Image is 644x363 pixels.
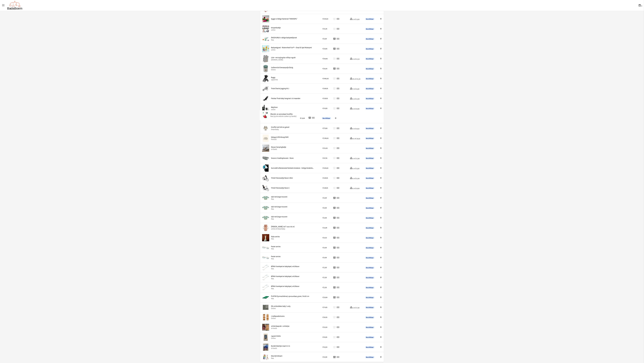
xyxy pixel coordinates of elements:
div: 2 x € 33,98 [350,156,362,160]
div: [DOMAIN_NAME] [271,59,296,61]
span: Beschikbaar [365,28,374,30]
div: isothermisch bewaarpotje lässig [271,66,293,69]
div: 2e hands [271,347,290,349]
div: 2 x € 29,98 [350,107,362,110]
span: Beschikbaar [365,38,374,40]
div: € 11,99 [323,227,329,229]
div: Ikea [271,357,282,359]
span: Beschikbaar [365,177,374,179]
div: € 59,95 [323,107,329,110]
span: Beschikbaar [365,207,374,209]
span: Beschikbaar [365,296,374,299]
div: € 26,45 [323,68,329,70]
div: Online [271,69,293,71]
div: 5 x € 29,99 [350,186,362,190]
div: online [271,108,278,111]
div: babygym/klimboog/tafel [271,136,288,138]
div: € 159,00 [323,18,329,20]
div: € 79,90 [323,127,329,129]
div: Ikea [271,287,299,290]
div: € 2,00 [323,276,329,279]
div: € 6,99 [323,256,329,259]
div: € 19,95 [323,336,329,338]
span: Beschikbaar [365,68,374,70]
div: Buggy [271,76,278,79]
span: Beschikbaar [365,227,374,229]
span: Beschikbaar [365,316,374,319]
span: Beschikbaar [365,336,374,338]
span: Beschikbaar [365,115,374,117]
div: € 119,95 [323,97,329,100]
div: Ikea (op de website zoeken op Sandbi) [271,116,297,118]
div: ikea [271,268,299,270]
div: 2e hands [271,148,286,150]
img: Badaboem [7,1,22,10]
div: ÄNGSHUMLA 4-delige badspeeltjesset [271,37,297,39]
div: Bundel kleertjes maat 50-56 [271,345,290,347]
div: PLUFSIG Gymnastiekmat, opvouwbaar, groen, 78x185 cm [271,295,309,297]
div: BÖRJA Voerlepel en babylepel, wit/blauw [271,285,299,287]
span: Beschikbaar [365,137,374,139]
span: Beschikbaar [365,78,374,80]
span: Beschikbaar [365,97,374,100]
div: € 69,90 [323,58,329,60]
div: Fietskar Thule baby hangmat 1-10 maanden [271,97,300,100]
div: € 15,95 [323,28,329,30]
div: Ikea [271,39,297,41]
div: € 18,95 [323,316,329,318]
div: € 6,50 [323,237,329,239]
div: Ikea [271,297,309,300]
div: 5 x € 31,80 [350,17,362,21]
div: Swivvle® reflecterende fietshelm kinderen - Veilige kinderhelm zichtbaar in het donker - 360° ref... [271,167,314,169]
span: Beschikbaar [365,127,374,130]
span: Beschikbaar [365,237,374,239]
button: 0 [638,4,642,7]
div: online [271,29,281,31]
span: Beschikbaar [365,346,374,348]
div: 3 x € 23,30 [350,57,362,60]
div: Luier- verzorgingstas rolltop rugzak [271,56,296,59]
div: € 74,95 [323,306,329,308]
span: Beschikbaar [365,306,374,309]
div: 15 x € 26,60 [350,136,362,140]
div: 5 x € 21,80 [350,166,362,170]
div: Ikea [271,218,287,220]
div: online [271,49,312,51]
span: Beschikbaar [365,107,374,110]
div: € 399,00 [323,137,329,139]
div: slab met lange mouwen [271,206,287,208]
div: BÖRJA Voerlepel en babylepel, wit/blauw [271,265,299,268]
span: Beschikbaar [365,286,374,289]
div: Online [271,307,290,310]
div: Ikea [271,208,287,210]
div: Ikea [271,198,287,200]
div: slab met lange mouwen [271,216,287,218]
div: (Muziek- en rammelaar) knuffels [271,113,297,116]
span: Beschikbaar [365,217,374,219]
div: rugzak Crèche [271,335,281,337]
div: 5 x € 23,99 [350,97,362,100]
div: € 2,00 [323,266,329,269]
div: € 6,99 [323,38,329,40]
div: € 12,00 [323,326,329,328]
span: Beschikbaar [365,267,374,269]
span: Beschikbaar [365,58,374,60]
div: 2 x € 37,48 [350,306,362,309]
div: € 129,95 [323,177,329,179]
span: Beschikbaar [365,147,374,149]
div: € 2,00 [323,286,329,289]
span: Beschikbaar [365,187,374,189]
div: € 169,95 [323,87,329,90]
div: € 12,99 [323,356,329,358]
div: Knuffel met licht en geluid [271,126,289,128]
div: BÖRJA Voerlepel en babylepel, wit/blauw [271,275,299,278]
span: Beschikbaar [365,356,374,358]
div: Peuter servies [271,245,281,248]
div: kleurrijk telraam [271,355,282,357]
div: € 6,99 [323,247,329,249]
div: THULE Fietsstoeltje Nexxt 2 [271,187,289,189]
div: 5 x € 25,99 [350,176,362,180]
span: Beschikbaar [365,257,374,259]
div: Ikea [271,278,299,280]
div: online of dreambaby [271,228,294,230]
